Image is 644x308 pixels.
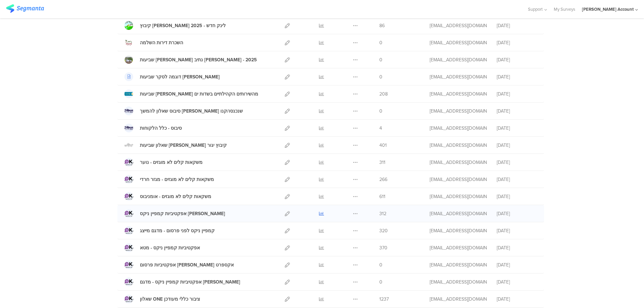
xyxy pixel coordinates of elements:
[124,175,214,184] a: משקאות קלים לא מוגזים - מגזר חרדי
[379,125,382,132] span: 4
[430,261,487,268] div: miri@miridikman.co.il
[430,193,487,200] div: miri@miridikman.co.il
[140,39,183,46] div: השכרת דירות השלמה
[497,244,537,251] div: [DATE]
[379,108,382,115] span: 0
[379,261,382,268] span: 0
[124,107,243,115] a: סיבוס שאלון להמשך [PERSON_NAME] שנכנסו/קנו
[140,142,227,149] div: שאלון שביעות רצון קיבוץ יגור
[497,39,537,46] div: [DATE]
[430,22,487,29] div: miri@miridikman.co.il
[140,73,220,80] div: דוגמה לסקר שביעות רצון
[379,159,385,166] span: 311
[379,56,382,63] span: 0
[497,108,537,115] div: [DATE]
[124,38,183,47] a: השכרת דירות השלמה
[140,22,226,29] div: קיבוץ עינת 2025 - לינק חדש
[140,108,243,115] div: סיבוס שאלון להמשך לאלו שנכנסו/קנו
[124,295,200,303] a: שאלון ONE ציבור כללי מעודכן
[497,159,537,166] div: [DATE]
[379,193,385,200] span: 611
[124,55,257,64] a: שביעות [PERSON_NAME] נתיב [PERSON_NAME] - 2025
[124,260,234,269] a: אפקטיביות פרסום [PERSON_NAME] אקספרט
[379,142,387,149] span: 401
[497,56,537,63] div: [DATE]
[430,176,487,183] div: miri@miridikman.co.il
[430,56,487,63] div: miri@miridikman.co.il
[140,56,257,63] div: שביעות רצון נתיב הלה - 2025
[497,73,537,80] div: [DATE]
[497,279,537,286] div: [DATE]
[497,142,537,149] div: [DATE]
[379,22,385,29] span: 86
[124,192,211,201] a: משקאות קלים לא מוגזים - אומניבוס
[497,125,537,132] div: [DATE]
[124,243,200,252] a: אפקטיביות קמפיין ניקס - מטא
[124,141,227,149] a: שאלון שביעות [PERSON_NAME] קיבוץ יגור
[140,279,240,286] div: אפקטיביות קמפיין ניקס - מדגם מייצ
[140,227,215,234] div: קמפיין ניקס לפני פרסום - מדגם מייצג
[124,226,215,235] a: קמפיין ניקס לפני פרסום - מדגם מייצג
[379,73,382,80] span: 0
[140,296,200,303] div: שאלון ONE ציבור כללי מעודכן
[379,244,387,251] span: 370
[430,227,487,234] div: miri@miridikman.co.il
[582,6,634,12] div: [PERSON_NAME] Account
[140,125,182,132] div: סיבוס - כלל הלקוחות
[124,72,220,81] a: דוגמה לסקר שביעות [PERSON_NAME]
[379,279,382,286] span: 0
[124,89,258,98] a: שביעות [PERSON_NAME] מהשירותים הקהילתיים בשדות ים
[124,158,203,167] a: משקאות קלים לא מוגזים - נוער
[379,90,388,98] span: 208
[379,210,386,217] span: 312
[497,227,537,234] div: [DATE]
[497,176,537,183] div: [DATE]
[140,159,203,166] div: משקאות קלים לא מוגזים - נוער
[140,193,211,200] div: משקאות קלים לא מוגזים - אומניבוס
[430,210,487,217] div: miri@miridikman.co.il
[430,296,487,303] div: miri@miridikman.co.il
[140,176,214,183] div: משקאות קלים לא מוגזים - מגזר חרדי
[140,210,225,217] div: אפקטיביות קמפיין ניקס טיקטוק
[140,244,200,251] div: אפקטיביות קמפיין ניקס - מטא
[140,261,234,268] div: אפקטיביות פרסום מן אקספרט
[124,278,240,286] a: אפקטיביות קמפיין ניקס - מדגם [PERSON_NAME]
[497,210,537,217] div: [DATE]
[430,108,487,115] div: miri@miridikman.co.il
[379,176,387,183] span: 266
[497,90,537,98] div: [DATE]
[379,227,388,234] span: 320
[379,39,382,46] span: 0
[379,296,389,303] span: 1237
[6,4,44,13] img: segmanta logo
[430,90,487,98] div: miri@miridikman.co.il
[430,244,487,251] div: miri@miridikman.co.il
[497,193,537,200] div: [DATE]
[497,296,537,303] div: [DATE]
[124,209,225,218] a: אפקטיביות קמפיין ניקס [PERSON_NAME]
[430,39,487,46] div: miri@miridikman.co.il
[124,124,182,132] a: סיבוס - כלל הלקוחות
[124,21,226,30] a: קיבוץ [PERSON_NAME] 2025 - לינק חדש
[140,90,258,98] div: שביעות רצון מהשירותים הקהילתיים בשדות ים
[430,279,487,286] div: miri@miridikman.co.il
[497,22,537,29] div: [DATE]
[528,6,543,12] span: Support
[430,142,487,149] div: miri@miridikman.co.il
[497,261,537,268] div: [DATE]
[430,125,487,132] div: miri@miridikman.co.il
[430,159,487,166] div: miri@miridikman.co.il
[430,73,487,80] div: miri@miridikman.co.il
